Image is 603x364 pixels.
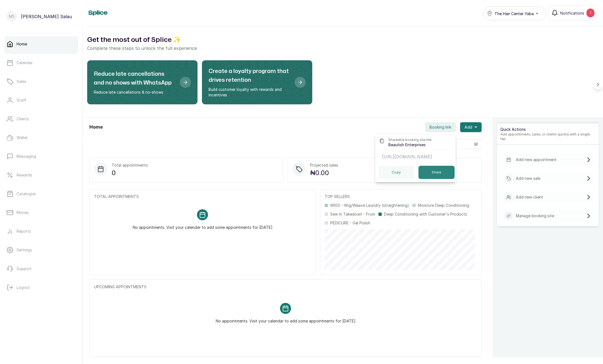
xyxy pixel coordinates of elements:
[474,142,478,146] svg: calendar
[209,87,290,98] p: Build customer loyalty with rewards and incentives
[94,284,477,290] p: UPCOMING APPOINTMENTS
[384,211,467,217] p: Deep Conditioning with Customer's Products
[586,9,594,17] div: 1
[4,36,78,52] a: Home
[4,242,78,258] a: Settings
[418,166,455,179] button: Share
[209,67,290,85] h2: Create a loyalty program that drives retention
[17,285,30,290] p: Logout
[17,154,36,159] p: Messaging
[388,138,432,142] p: Shareable booking site link
[483,7,546,20] button: The Hair Center Yaba
[94,89,175,95] p: Reduce late cancellations & no-shows
[330,211,375,217] p: Sew In Takedown - From
[94,194,311,199] p: TOTAL APPOINTMENTS
[4,186,78,202] a: Catalogue
[388,142,426,148] p: Beautish Enterprises
[4,167,78,183] a: Rewards
[418,203,469,208] p: Moisture Deep Conditioning
[375,134,456,182] div: Booking link
[516,176,540,181] p: Add new sale
[429,124,451,130] span: Booking link
[4,55,78,70] a: Calendar
[17,135,28,140] p: Wallet
[112,168,148,178] p: 0
[4,261,78,276] a: Support
[4,205,78,220] a: Money
[425,122,456,132] button: Booking link
[17,60,33,66] p: Calendar
[9,14,15,19] p: MS
[310,162,338,168] p: Projected sales
[87,60,198,104] div: Reduce late cancellations and no shows with WhatsApp
[4,224,78,239] a: Reports
[4,111,78,127] a: Clients
[516,157,557,162] p: Add new appointment
[21,13,72,20] p: [PERSON_NAME] Salau
[17,79,26,84] p: Sales
[89,124,103,131] h1: Home
[593,80,603,89] button: Scroll right
[378,166,414,179] button: Copy
[516,194,543,200] p: Add new client
[87,35,599,45] h2: Get the most out of Splice ✨
[516,213,554,219] p: Manage booking site
[330,203,409,208] p: WIGS - Wig/Weave Laundry (straightening)
[17,172,32,178] p: Rewards
[500,132,595,141] p: Add appointments, sales, or clients quickly with a single tap.
[17,97,26,103] p: Staff
[17,229,31,234] p: Reports
[4,149,78,164] a: Messaging
[495,11,534,17] span: The Hair Center Yaba
[548,6,597,20] button: Notifications1
[94,70,175,87] h2: Reduce late cancellations and no shows with WhatsApp
[382,153,449,160] p: [URL][DOMAIN_NAME]
[560,10,584,16] span: Notifications
[325,194,477,199] p: TOP SELLERS
[500,127,595,132] p: Quick Actions
[17,210,29,215] p: Money
[330,220,370,226] p: PEDICURE - Gel Polish
[216,314,356,324] p: No appointments. Visit your calendar to add some appointments for [DATE]
[202,60,312,104] div: Create a loyalty program that drives retention
[87,45,599,51] p: Complete these steps to unlock the full experience
[17,41,27,47] p: Home
[4,130,78,145] a: Wallet
[17,247,32,253] p: Settings
[17,266,32,271] p: Support
[460,122,482,132] button: Add
[4,93,78,108] a: Staff
[112,162,148,168] p: Total appointments
[465,124,472,130] span: Add
[17,116,29,122] p: Clients
[4,280,78,295] button: Logout
[17,191,36,197] p: Catalogue
[4,74,78,89] a: Sales
[133,220,273,230] p: No appointments. Visit your calendar to add some appointments for [DATE]
[310,168,338,178] p: ₦0.00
